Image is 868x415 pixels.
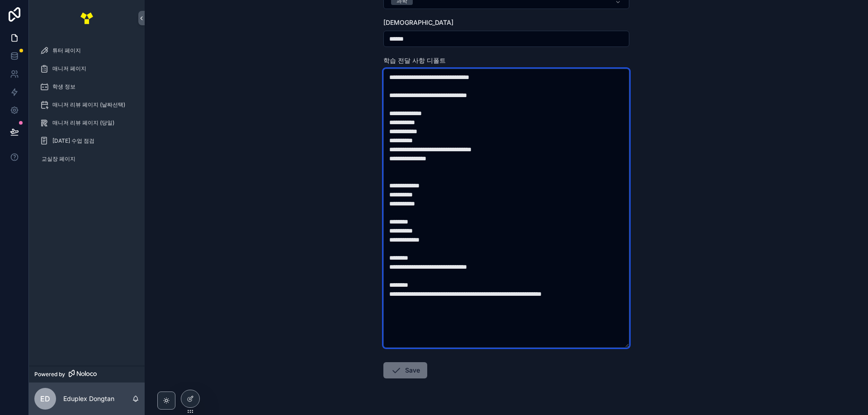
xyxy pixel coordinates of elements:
a: 튜터 페이지 [34,42,139,59]
span: Powered by [34,371,65,378]
div: scrollable content [29,36,145,179]
span: 학생 정보 [52,83,75,90]
a: 매니저 리뷰 페이지 (날짜선택) [34,97,139,113]
p: Eduplex Dongtan [63,394,114,403]
a: [DATE] 수업 점검 [34,133,139,149]
a: 매니저 리뷰 페이지 (당일) [34,115,139,131]
a: 매니저 페이지 [34,61,139,77]
span: 매니저 리뷰 페이지 (당일) [52,119,114,126]
img: App logo [80,11,94,25]
span: [DEMOGRAPHIC_DATA] [383,19,453,26]
button: Save [383,362,427,378]
a: 학생 정보 [34,79,139,95]
a: 교실장 페이지 [34,151,139,167]
span: 매니저 페이지 [52,65,86,72]
span: 교실장 페이지 [42,155,75,163]
span: [DATE] 수업 점검 [52,137,94,145]
span: 매니저 리뷰 페이지 (날짜선택) [52,101,125,108]
span: ED [40,393,50,404]
a: Powered by [29,366,145,382]
span: 학습 전달 사항 디폴트 [383,56,446,64]
span: 튜터 페이지 [52,47,81,54]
